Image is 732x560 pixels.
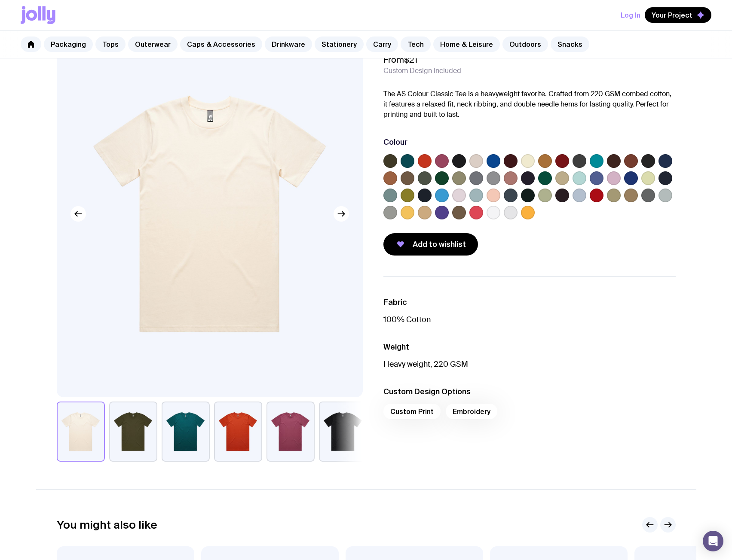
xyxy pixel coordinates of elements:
span: Add to wishlist [413,239,466,250]
p: 100% Cotton [383,314,676,325]
a: Home & Leisure [433,37,500,52]
span: Custom Design Included [383,67,461,75]
p: Heavy weight, 220 GSM [383,359,676,369]
h3: Weight [383,342,676,352]
div: Open Intercom Messenger [703,531,723,551]
a: Tops [95,37,126,52]
button: Your Project [645,7,711,23]
a: Stationery [315,37,364,52]
span: Your Project [652,11,692,19]
a: Outdoors [502,37,548,52]
h2: You might also like [57,518,157,531]
button: Log In [621,7,640,23]
a: Carry [366,37,398,52]
p: The AS Colour Classic Tee is a heavyweight favorite. Crafted from 220 GSM combed cotton, it featu... [383,89,676,120]
a: Packaging [44,37,93,52]
a: Outerwear [128,37,178,52]
button: Add to wishlist [383,233,478,256]
a: Tech [401,37,431,52]
a: Drinkware [265,37,312,52]
a: Snacks [551,37,589,52]
h3: Fabric [383,297,676,307]
span: From [383,55,417,65]
h3: Custom Design Options [383,387,676,397]
h3: Colour [383,137,407,147]
span: $21 [404,54,417,65]
a: Caps & Accessories [180,37,262,52]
